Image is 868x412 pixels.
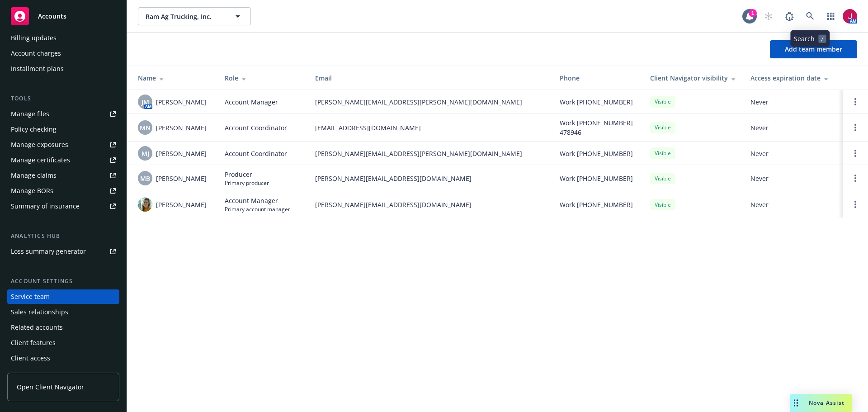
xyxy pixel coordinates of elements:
[11,199,80,213] div: Summary of insurance
[750,200,835,209] span: Never
[750,174,835,183] span: Never
[7,31,119,45] a: Billing updates
[156,97,207,107] span: [PERSON_NAME]
[7,336,119,350] a: Client features
[315,174,545,183] span: [PERSON_NAME][EMAIL_ADDRESS][DOMAIN_NAME]
[225,149,287,158] span: Account Coordinator
[315,149,545,158] span: [PERSON_NAME][EMAIL_ADDRESS][PERSON_NAME][DOMAIN_NAME]
[11,289,50,304] div: Service team
[225,179,269,187] span: Primary producer
[770,40,857,58] button: Add team member
[560,200,633,209] span: Work [PHONE_NUMBER]
[315,97,545,107] span: [PERSON_NAME][EMAIL_ADDRESS][PERSON_NAME][DOMAIN_NAME]
[140,123,151,133] span: MN
[7,244,119,259] a: Loss summary generator
[750,149,835,158] span: Never
[11,122,57,137] div: Policy checking
[560,174,633,183] span: Work [PHONE_NUMBER]
[560,149,633,158] span: Work [PHONE_NUMBER]
[7,168,119,183] a: Manage claims
[7,289,119,304] a: Service team
[7,199,119,213] a: Summary of insurance
[140,174,150,183] span: MB
[11,46,61,61] div: Account charges
[156,174,207,183] span: [PERSON_NAME]
[11,107,49,121] div: Manage files
[11,351,50,365] div: Client access
[7,153,119,167] a: Manage certificates
[750,73,835,83] div: Access expiration date
[138,7,251,25] button: Ram Ag Trucking, Inc.
[7,46,119,61] a: Account charges
[650,173,675,184] div: Visible
[7,277,119,286] div: Account settings
[650,147,675,159] div: Visible
[7,232,119,241] div: Analytics hub
[650,96,675,107] div: Visible
[843,9,857,24] img: photo
[7,122,119,137] a: Policy checking
[138,73,210,83] div: Name
[225,170,269,179] span: Producer
[790,394,802,412] div: Drag to move
[142,97,149,107] span: JM
[11,168,57,183] div: Manage claims
[11,244,86,259] div: Loss summary generator
[759,7,778,25] a: Start snowing
[750,123,835,133] span: Never
[785,45,842,53] span: Add team member
[850,148,861,159] a: Open options
[146,12,224,21] span: Ram Ag Trucking, Inc.
[7,4,119,29] a: Accounts
[780,7,798,25] a: Report a Bug
[315,73,545,83] div: Email
[7,184,119,198] a: Manage BORs
[7,305,119,319] a: Sales relationships
[142,149,149,158] span: MJ
[11,320,63,335] div: Related accounts
[11,184,53,198] div: Manage BORs
[11,336,56,350] div: Client features
[850,96,861,107] a: Open options
[38,13,66,20] span: Accounts
[11,62,64,76] div: Installment plans
[750,97,835,107] span: Never
[225,196,290,205] span: Account Manager
[7,94,119,103] div: Tools
[749,9,757,17] div: 1
[315,123,545,133] span: [EMAIL_ADDRESS][DOMAIN_NAME]
[850,199,861,210] a: Open options
[650,73,736,83] div: Client Navigator visibility
[156,200,207,209] span: [PERSON_NAME]
[138,197,152,212] img: photo
[7,137,119,152] a: Manage exposures
[225,73,301,83] div: Role
[7,320,119,335] a: Related accounts
[7,107,119,121] a: Manage files
[225,123,287,133] span: Account Coordinator
[850,122,861,133] a: Open options
[650,199,675,210] div: Visible
[11,31,57,45] div: Billing updates
[11,153,70,167] div: Manage certificates
[809,399,844,407] span: Nova Assist
[790,394,852,412] button: Nova Assist
[801,7,819,25] a: Search
[225,97,278,107] span: Account Manager
[7,351,119,365] a: Client access
[650,122,675,133] div: Visible
[315,200,545,209] span: [PERSON_NAME][EMAIL_ADDRESS][DOMAIN_NAME]
[560,97,633,107] span: Work [PHONE_NUMBER]
[11,137,68,152] div: Manage exposures
[560,73,636,83] div: Phone
[11,305,68,319] div: Sales relationships
[17,382,84,392] span: Open Client Navigator
[850,173,861,184] a: Open options
[156,149,207,158] span: [PERSON_NAME]
[822,7,840,25] a: Switch app
[560,118,636,137] span: Work [PHONE_NUMBER] 478946
[7,62,119,76] a: Installment plans
[225,205,290,213] span: Primary account manager
[156,123,207,133] span: [PERSON_NAME]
